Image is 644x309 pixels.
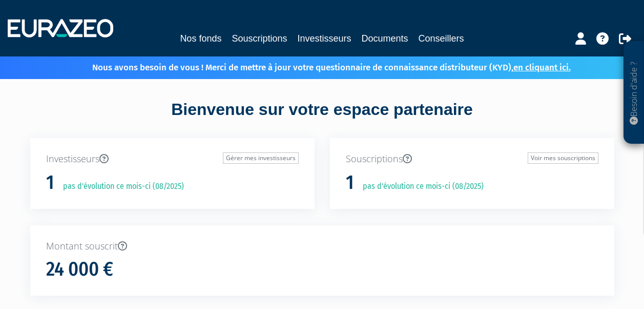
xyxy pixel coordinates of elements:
a: Souscriptions [232,31,287,46]
p: Investisseurs [46,152,299,166]
p: Besoin d'aide ? [628,47,640,139]
p: Nous avons besoin de vous ! Merci de mettre à jour votre questionnaire de connaissance distribute... [63,59,571,74]
img: 1732889491-logotype_eurazeo_blanc_rvb.png [8,19,113,37]
p: pas d'évolution ce mois-ci (08/2025) [56,181,184,192]
a: Voir mes souscriptions [528,152,598,164]
a: Nos fonds [180,31,221,46]
a: en cliquant ici. [513,62,571,73]
p: Montant souscrit [46,240,598,253]
p: Souscriptions [346,152,598,166]
a: Investisseurs [297,31,351,46]
a: Gérer mes investisseurs [223,152,299,164]
h1: 1 [46,172,54,194]
a: Conseillers [419,31,464,46]
h1: 1 [346,172,354,194]
h1: 24 000 € [46,259,113,280]
div: Bienvenue sur votre espace partenaire [23,98,622,138]
p: pas d'évolution ce mois-ci (08/2025) [356,181,484,192]
a: Documents [362,31,408,46]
